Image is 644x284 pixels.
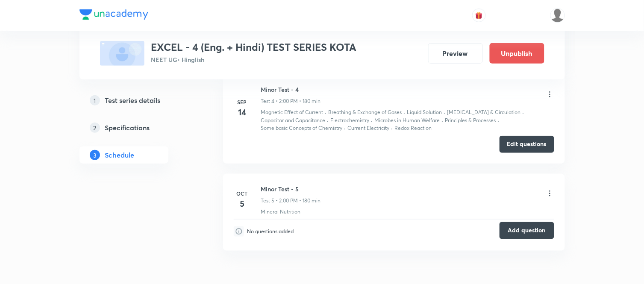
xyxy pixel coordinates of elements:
[407,108,442,116] p: Liquid Solution
[523,108,524,116] div: ·
[261,124,343,132] p: Some basic Concepts of Chemistry
[442,117,444,124] div: ·
[105,95,161,105] h5: Test series details
[261,197,321,205] p: Test 5 • 2:00 PM • 180 min
[234,197,251,210] h4: 5
[79,9,148,22] a: Company Logo
[444,108,446,116] div: ·
[445,117,496,124] p: Principles & Processes
[151,55,357,64] p: NEET UG • Hinglish
[234,190,251,197] h6: Oct
[404,108,406,116] div: ·
[261,97,321,105] p: Test 4 • 2:00 PM • 180 min
[79,92,196,109] a: 1Test series details
[428,43,483,64] button: Preview
[261,117,326,124] p: Capacitor and Capacitance
[90,150,100,160] p: 3
[79,119,196,136] a: 2Specifications
[261,184,321,193] h6: Minor Test - 5
[391,124,393,132] div: ·
[325,108,327,116] div: ·
[475,12,483,19] img: avatar
[90,95,100,105] p: 1
[344,124,346,132] div: ·
[371,117,373,124] div: ·
[105,123,150,133] h5: Specifications
[498,117,500,124] div: ·
[234,226,244,237] img: infoIcon
[261,85,321,94] h6: Minor Test - 4
[472,9,486,22] button: avatar
[327,117,329,124] div: ·
[348,124,390,132] p: Current Electricity
[490,43,544,64] button: Unpublish
[550,8,565,23] img: manish
[395,124,432,132] p: Redox Reaction
[234,106,251,119] h4: 14
[90,123,100,133] p: 2
[100,41,144,66] img: fallback-thumbnail.png
[500,222,554,239] button: Add question
[79,9,148,20] img: Company Logo
[500,136,554,153] button: Edit questions
[447,108,521,116] p: [MEDICAL_DATA] & Circulation
[234,98,251,106] h6: Sep
[151,41,357,53] h3: EXCEL - 4 (Eng. + Hindi) TEST SERIES KOTA
[105,150,135,160] h5: Schedule
[247,228,294,235] p: No questions added
[329,108,402,116] p: Breathing & Exchange of Gases
[261,108,323,116] p: Magnetic Effect of Current
[375,117,440,124] p: Microbes in Human Welfare
[261,208,301,216] p: Mineral Nutrition
[331,117,370,124] p: Electrochemistry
